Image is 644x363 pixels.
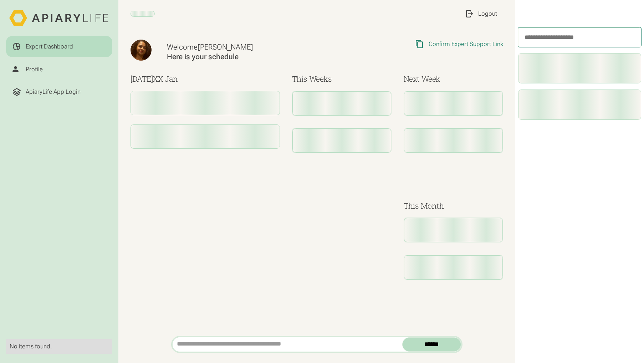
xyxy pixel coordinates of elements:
div: Here is your schedule [167,52,333,62]
h3: This Month [404,200,503,212]
div: Confirm Expert Support Link [429,40,503,48]
a: Expert Dashboard [6,36,112,57]
a: Profile [6,58,112,80]
div: No items found. [10,343,109,350]
div: Welcome [167,42,333,52]
div: Logout [478,10,497,17]
h3: [DATE] [131,73,280,85]
a: Logout [458,3,503,25]
div: Expert Dashboard [26,43,73,50]
span: [PERSON_NAME] [198,42,253,51]
div: Profile [26,66,43,73]
h3: This Weeks [292,73,392,85]
h3: Next Week [404,73,503,85]
a: ApiaryLife App Login [6,81,112,103]
div: ApiaryLife App Login [26,88,81,96]
span: XX Jan [153,74,178,84]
